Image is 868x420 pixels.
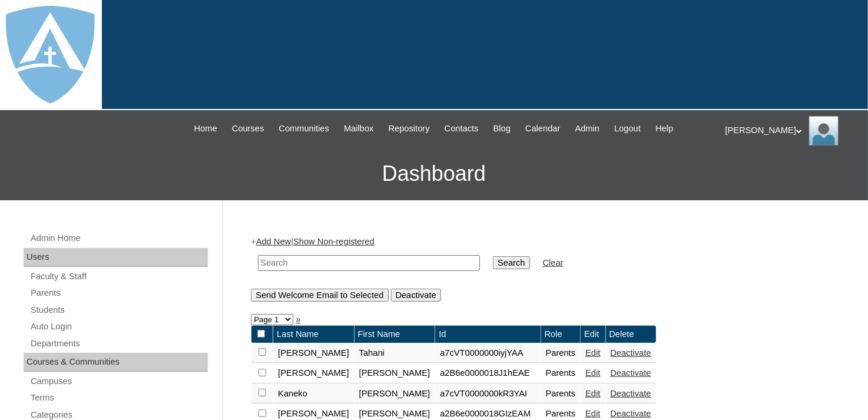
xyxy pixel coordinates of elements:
a: Courses [226,122,270,135]
a: Departments [29,336,208,351]
td: Tahani [355,343,435,363]
span: Help [655,122,673,135]
span: Communities [279,122,329,135]
td: [PERSON_NAME] [273,363,354,383]
a: Edit [585,348,600,358]
a: Deactivate [611,389,651,398]
span: Mailbox [344,122,374,135]
a: Edit [585,409,600,418]
a: Communities [273,122,335,135]
a: Logout [608,122,647,135]
a: Add New [256,237,291,246]
a: Help [650,122,679,135]
td: Id [435,326,540,343]
td: a7cVT0000000iyjYAA [435,343,540,363]
a: Deactivate [611,348,651,358]
div: Courses & Communities [24,353,208,372]
td: Parents [541,363,581,383]
a: Deactivate [611,368,651,378]
a: Home [188,122,223,135]
td: Edit [581,326,605,343]
td: [PERSON_NAME] [273,343,354,363]
a: Admin [569,122,606,135]
h3: Dashboard [6,147,862,200]
div: Users [24,248,208,267]
span: Logout [614,122,641,135]
a: Deactivate [611,409,651,418]
span: Home [194,122,217,135]
a: Auto Login [29,319,208,334]
td: [PERSON_NAME] [355,363,435,383]
span: Repository [389,122,430,135]
img: Thomas Lambert [809,116,839,145]
a: Faculty & Staff [29,269,208,284]
td: Parents [541,343,581,363]
input: Search [493,256,529,269]
a: Mailbox [338,122,380,135]
td: First Name [355,326,435,343]
img: logo-white.png [6,6,95,103]
div: + | [251,236,834,301]
span: Admin [575,122,600,135]
a: Show Non-registered [293,237,375,246]
td: Role [541,326,581,343]
a: Blog [488,122,516,135]
input: Search [258,255,480,271]
a: Contacts [439,122,485,135]
td: [PERSON_NAME] [355,384,435,404]
td: Parents [541,384,581,404]
input: Deactivate [391,289,441,302]
span: Contacts [445,122,479,135]
a: Campuses [29,374,208,389]
input: Send Welcome Email to Selected [251,289,388,302]
a: » [296,315,300,324]
a: Admin Home [29,231,208,246]
span: Blog [493,122,511,135]
td: a2B6e0000018J1hEAE [435,363,540,383]
a: Edit [585,389,600,398]
td: a7cVT0000000kR3YAI [435,384,540,404]
span: Calendar [525,122,560,135]
a: Edit [585,368,600,378]
a: Students [29,303,208,318]
a: Clear [543,258,564,267]
span: Courses [232,122,264,135]
a: Calendar [519,122,566,135]
td: Last Name [273,326,354,343]
a: Parents [29,286,208,300]
td: Kaneko [273,384,354,404]
td: Delete [606,326,656,343]
div: [PERSON_NAME] [725,116,856,145]
a: Terms [29,391,208,405]
a: Repository [383,122,436,135]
